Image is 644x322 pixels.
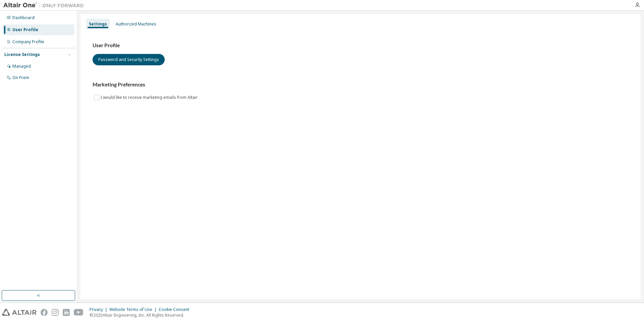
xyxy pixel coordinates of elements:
div: License Settings [4,52,40,57]
h3: User Profile [93,42,629,49]
div: Dashboard [12,15,35,20]
div: Settings [89,21,107,27]
div: Privacy [90,307,109,312]
div: Authorized Machines [116,21,156,27]
div: User Profile [12,27,38,33]
img: Altair One [3,2,87,9]
div: Cookie Consent [159,307,193,312]
h3: Marketing Preferences [93,81,629,88]
img: facebook.svg [41,309,48,316]
img: youtube.svg [74,309,84,316]
img: instagram.svg [52,309,59,316]
div: Company Profile [12,39,44,45]
div: Managed [12,64,31,69]
button: Password and Security Settings [93,54,165,65]
div: Website Terms of Use [109,307,159,312]
img: altair_logo.svg [2,309,37,316]
img: linkedin.svg [63,309,70,316]
p: © 2025 Altair Engineering, Inc. All Rights Reserved. [90,312,193,318]
div: On Prem [12,75,29,80]
label: I would like to receive marketing emails from Altair [101,93,199,102]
